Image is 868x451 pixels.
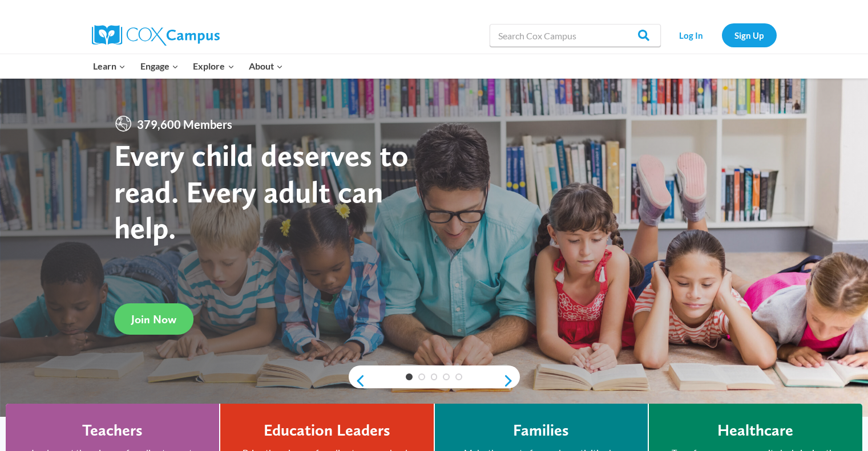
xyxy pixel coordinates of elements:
[513,421,569,440] h4: Families
[667,23,777,47] nav: Secondary Navigation
[455,373,462,380] a: 5
[431,373,438,380] a: 3
[249,59,283,74] span: About
[717,421,793,440] h4: Healthcare
[490,24,661,47] input: Search Cox Campus
[406,373,413,380] a: 1
[349,369,520,392] div: content slider buttons
[443,373,450,380] a: 4
[86,54,290,78] nav: Primary Navigation
[264,421,390,440] h4: Education Leaders
[667,23,716,47] a: Log In
[114,137,409,246] strong: Every child deserves to read. Every adult can help.
[349,374,366,388] a: previous
[193,59,234,74] span: Explore
[92,25,220,46] img: Cox Campus
[93,59,126,74] span: Learn
[418,373,425,380] a: 2
[131,312,176,326] span: Join Now
[82,421,143,440] h4: Teachers
[503,374,520,388] a: next
[132,115,237,133] span: 379,600 Members
[114,303,193,335] a: Join Now
[140,59,179,74] span: Engage
[722,23,777,47] a: Sign Up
